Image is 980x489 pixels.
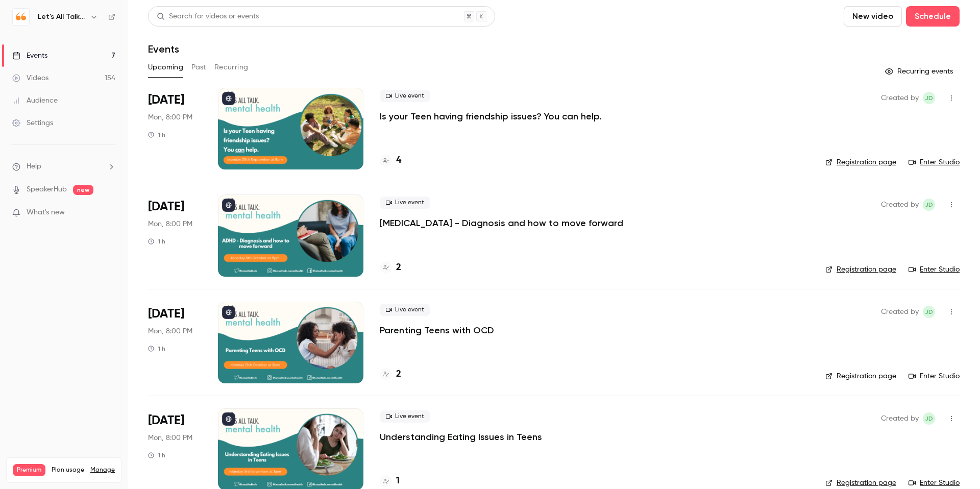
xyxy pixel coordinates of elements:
[148,451,165,459] div: 1 h
[103,208,115,217] iframe: Noticeable Trigger
[380,431,542,443] a: Understanding Eating Issues in Teens
[148,412,184,429] span: [DATE]
[380,90,430,102] span: Live event
[12,118,53,128] div: Settings
[12,73,48,83] div: Videos
[73,185,93,195] span: new
[13,464,45,476] span: Premium
[909,157,960,167] a: Enter Studio
[380,368,401,381] a: 2
[380,110,602,123] a: Is your Teen having friendship issues? You can help.
[380,474,400,488] a: 1
[909,371,960,381] a: Enter Studio
[52,466,84,474] span: Plan usage
[380,197,430,209] span: Live event
[909,478,960,488] a: Enter Studio
[925,92,933,104] span: JD
[148,219,192,229] span: Mon, 8:00 PM
[27,184,67,195] a: SpeakerHub
[825,264,896,275] a: Registration page
[380,261,401,275] a: 2
[396,368,401,381] h4: 2
[148,194,202,276] div: Oct 6 Mon, 8:00 PM (Europe/London)
[925,199,933,211] span: JD
[148,302,202,383] div: Oct 13 Mon, 8:00 PM (Europe/London)
[12,95,58,106] div: Audience
[27,207,65,218] span: What's new
[148,306,184,322] span: [DATE]
[148,433,192,443] span: Mon, 8:00 PM
[881,92,919,104] span: Created by
[380,304,430,316] span: Live event
[923,92,935,104] span: Jenni Dunn
[148,43,179,55] h1: Events
[27,161,41,172] span: Help
[13,9,29,25] img: Let's All Talk Mental Health
[881,306,919,318] span: Created by
[148,88,202,169] div: Sep 29 Mon, 8:00 PM (Europe/London)
[380,217,623,229] a: [MEDICAL_DATA] - Diagnosis and how to move forward
[214,59,249,76] button: Recurring
[148,92,184,108] span: [DATE]
[12,161,115,172] li: help-dropdown-opener
[880,63,960,80] button: Recurring events
[925,306,933,318] span: JD
[825,478,896,488] a: Registration page
[148,112,192,123] span: Mon, 8:00 PM
[148,237,165,246] div: 1 h
[396,154,401,167] h4: 4
[396,261,401,275] h4: 2
[923,412,935,425] span: Jenni Dunn
[825,157,896,167] a: Registration page
[90,466,115,474] a: Manage
[881,412,919,425] span: Created by
[925,412,933,425] span: JD
[12,51,47,61] div: Events
[380,410,430,423] span: Live event
[148,131,165,139] div: 1 h
[380,324,494,336] a: Parenting Teens with OCD
[148,59,183,76] button: Upcoming
[148,326,192,336] span: Mon, 8:00 PM
[923,199,935,211] span: Jenni Dunn
[881,199,919,211] span: Created by
[909,264,960,275] a: Enter Studio
[396,474,400,488] h4: 1
[825,371,896,381] a: Registration page
[38,12,86,22] h6: Let's All Talk Mental Health
[191,59,206,76] button: Past
[148,199,184,215] span: [DATE]
[923,306,935,318] span: Jenni Dunn
[844,6,902,27] button: New video
[148,345,165,353] div: 1 h
[380,154,401,167] a: 4
[906,6,960,27] button: Schedule
[157,11,259,22] div: Search for videos or events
